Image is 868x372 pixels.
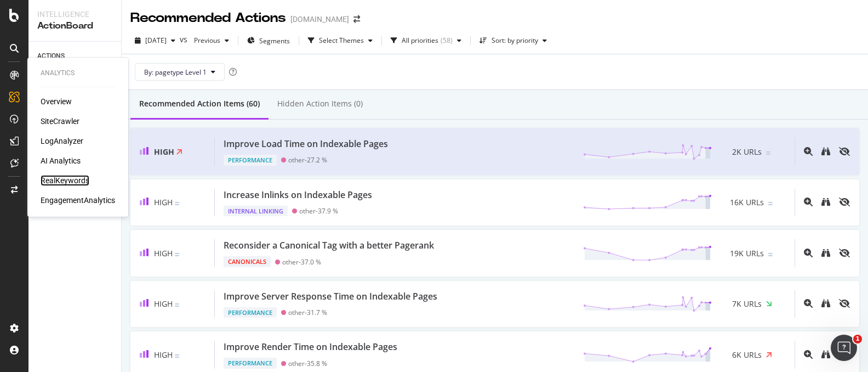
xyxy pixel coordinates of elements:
[853,335,862,343] span: 1
[402,37,438,44] div: All priorities
[224,290,437,303] div: Improve Server Response Time on Indexable Pages
[243,32,294,49] button: Segments
[821,350,830,360] a: binoculars
[732,350,762,360] span: 6K URLs
[37,9,112,20] div: Intelligence
[475,32,551,49] button: Sort: by priority
[145,36,167,45] span: 2025 Oct. 6th
[41,96,72,107] a: Overview
[154,197,173,207] span: High
[135,63,225,81] button: By: pagetype Level 1
[821,249,830,257] div: binoculars
[299,207,338,215] div: other - 37.9 %
[804,198,813,206] div: magnifying-glass-plus
[224,256,271,267] div: Canonicals
[804,350,813,359] div: magnifying-glass-plus
[821,248,830,258] a: binoculars
[839,198,850,206] div: eye-slash
[175,253,179,256] img: Equal
[288,359,327,368] div: other - 35.8 %
[259,36,290,46] span: Segments
[130,32,180,49] button: [DATE]
[180,34,190,45] span: vs
[277,98,363,109] div: Hidden Action Items (0)
[839,249,850,257] div: eye-slash
[804,299,813,308] div: magnifying-glass-plus
[154,298,173,309] span: High
[353,15,360,23] div: arrow-right-arrow-left
[730,248,764,259] span: 19K URLs
[288,156,327,164] div: other - 27.2 %
[282,258,321,266] div: other - 37.0 %
[768,253,773,256] img: Equal
[41,69,115,78] div: Analytics
[732,146,762,157] span: 2K URLs
[175,202,179,205] img: Equal
[139,98,260,109] div: Recommended Action Items (60)
[821,197,830,207] a: binoculars
[839,147,850,156] div: eye-slash
[154,350,173,360] span: High
[224,206,288,217] div: Internal Linking
[37,20,112,32] div: ActionBoard
[224,341,397,353] div: Improve Render Time on Indexable Pages
[288,308,327,317] div: other - 31.7 %
[154,146,174,157] span: High
[386,32,466,49] button: All priorities(58)
[224,307,277,318] div: Performance
[768,202,773,205] img: Equal
[224,138,388,150] div: Improve Load Time on Indexable Pages
[804,147,813,156] div: magnifying-glass-plus
[37,50,65,62] div: ACTIONS
[290,14,349,25] div: [DOMAIN_NAME]
[41,116,79,127] a: SiteCrawler
[821,198,830,206] div: binoculars
[190,32,233,49] button: Previous
[130,9,286,27] div: Recommended Actions
[766,151,770,155] img: Equal
[732,298,762,309] span: 7K URLs
[831,335,857,361] iframe: Intercom live chat
[224,155,277,166] div: Performance
[441,37,453,44] div: ( 58 )
[492,37,538,44] div: Sort: by priority
[41,136,83,146] a: LogAnalyzer
[175,354,179,358] img: Equal
[839,299,850,308] div: eye-slash
[41,155,81,166] a: AI Analytics
[41,195,115,206] a: EngagementAnalytics
[730,197,764,208] span: 16K URLs
[41,175,89,186] a: RealKeywords
[821,350,830,359] div: binoculars
[175,303,179,307] img: Equal
[821,298,830,309] a: binoculars
[37,50,113,62] a: ACTIONS
[190,36,220,45] span: Previous
[144,67,207,77] span: By: pagetype Level 1
[304,32,377,49] button: Select Themes
[224,189,372,201] div: Increase Inlinks on Indexable Pages
[821,146,830,157] a: binoculars
[804,249,813,257] div: magnifying-glass-plus
[821,147,830,156] div: binoculars
[821,299,830,308] div: binoculars
[154,248,173,258] span: High
[224,239,434,252] div: Reconsider a Canonical Tag with a better Pagerank
[319,37,364,44] div: Select Themes
[224,358,277,369] div: Performance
